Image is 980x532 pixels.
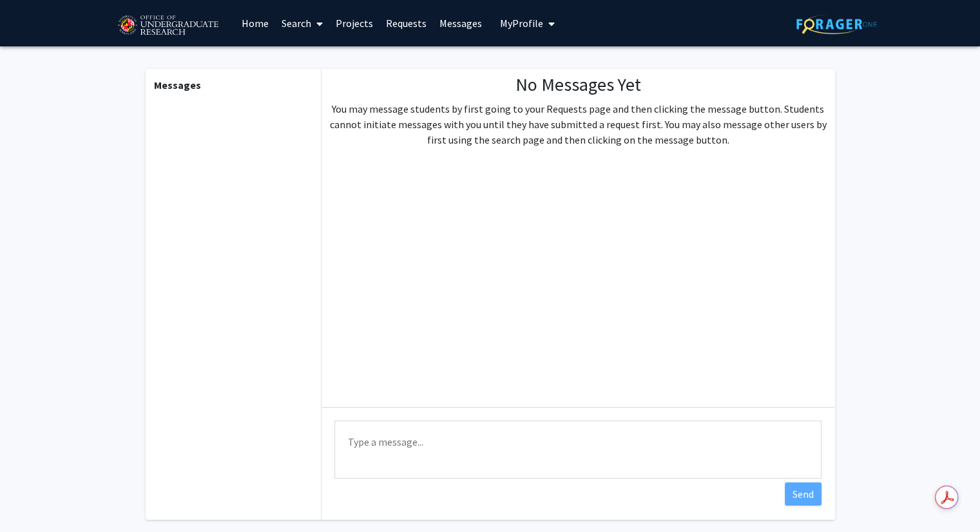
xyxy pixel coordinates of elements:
iframe: Chat [10,474,55,522]
img: ForagerOne Logo [796,14,877,34]
p: You may message students by first going to your Requests page and then clicking the message butto... [327,101,829,147]
a: Home [235,1,275,46]
img: University of Maryland Logo [113,10,222,42]
a: Messages [433,1,488,46]
a: Search [275,1,329,46]
a: Requests [380,1,433,46]
span: My Profile [500,17,543,30]
a: Projects [329,1,380,46]
button: Send [785,482,821,506]
textarea: Message [334,421,821,479]
h1: No Messages Yet [327,74,829,96]
b: Messages [154,79,201,91]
